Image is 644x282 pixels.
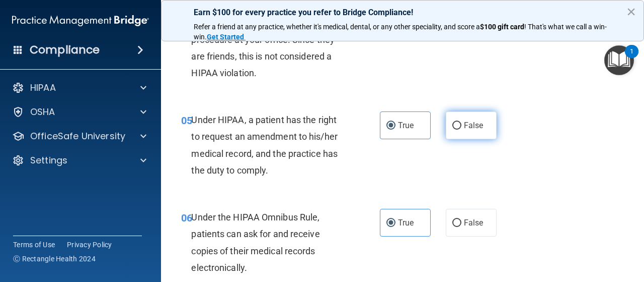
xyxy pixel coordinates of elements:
[13,254,96,264] span: Ⓒ Rectangle Health 2024
[181,115,192,127] span: 05
[67,240,112,250] a: Privacy Policy
[386,122,395,130] input: True
[464,218,484,228] span: False
[207,33,246,41] a: Get Started
[12,11,149,31] img: PMB logo
[30,106,55,118] p: OSHA
[194,8,611,17] p: Earn $100 for every practice you refer to Bridge Compliance!
[12,130,146,142] a: OfficeSafe University
[194,23,480,31] span: Refer a friend at any practice, whether it's medical, dental, or any other speciality, and score a
[30,82,56,94] p: HIPAA
[452,122,461,130] input: False
[194,23,607,41] span: ! That's what we call a win-win.
[452,219,461,227] input: False
[626,4,636,20] button: Close
[464,121,484,130] span: False
[30,154,67,166] p: Settings
[12,106,146,118] a: OSHA
[13,240,55,250] a: Terms of Use
[191,115,338,176] span: Under HIPAA, a patient has the right to request an amendment to his/her medical record, and the p...
[191,212,319,273] span: Under the HIPAA Omnibus Rule, patients can ask for and receive copies of their medical records el...
[12,154,146,166] a: Settings
[398,218,414,228] span: True
[181,212,192,224] span: 06
[630,51,633,65] div: 1
[480,23,524,31] strong: $100 gift card
[604,45,634,75] button: Open Resource Center, 1 new notification
[207,33,244,41] strong: Get Started
[12,82,146,94] a: HIPAA
[398,121,414,130] span: True
[30,130,125,142] p: OfficeSafe University
[386,219,395,227] input: True
[30,43,100,57] h4: Compliance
